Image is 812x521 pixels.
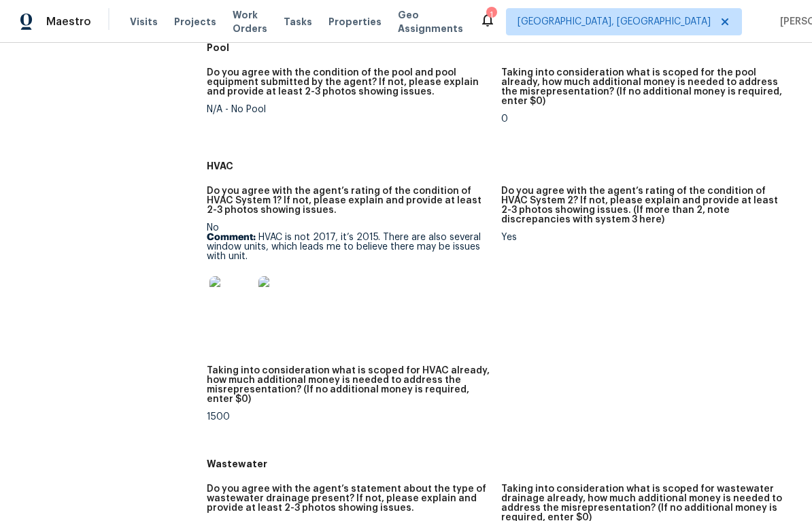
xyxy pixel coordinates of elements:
span: Tasks [284,17,312,27]
span: Work Orders [233,8,267,35]
div: No [207,223,490,328]
div: 0 [501,114,785,124]
span: Geo Assignments [398,8,463,35]
h5: Do you agree with the condition of the pool and pool equipment submitted by the agent? If not, pl... [207,68,490,97]
b: Comment: [207,233,256,242]
h5: Wastewater [207,457,796,471]
div: 1 [486,8,496,22]
span: [GEOGRAPHIC_DATA], [GEOGRAPHIC_DATA] [518,15,711,29]
div: 1500 [207,412,490,422]
h5: Do you agree with the agent’s rating of the condition of HVAC System 2? If not, please explain an... [501,186,785,224]
div: Yes [501,233,785,242]
h5: Do you agree with the agent’s statement about the type of wastewater drainage present? If not, pl... [207,484,490,513]
span: Properties [328,15,382,29]
h5: HVAC [207,159,796,173]
span: Visits [130,15,158,29]
span: Maestro [46,15,91,29]
h5: Do you agree with the agent’s rating of the condition of HVAC System 1? If not, please explain an... [207,186,490,215]
h5: Taking into consideration what is scoped for HVAC already, how much additional money is needed to... [207,366,490,404]
h5: Taking into consideration what is scoped for the pool already, how much additional money is neede... [501,68,785,106]
p: HVAC is not 2017, it’s 2015. There are also several window units, which leads me to believe there... [207,233,490,261]
div: N/A - No Pool [207,105,490,114]
h5: Pool [207,41,796,54]
span: Projects [174,15,216,29]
